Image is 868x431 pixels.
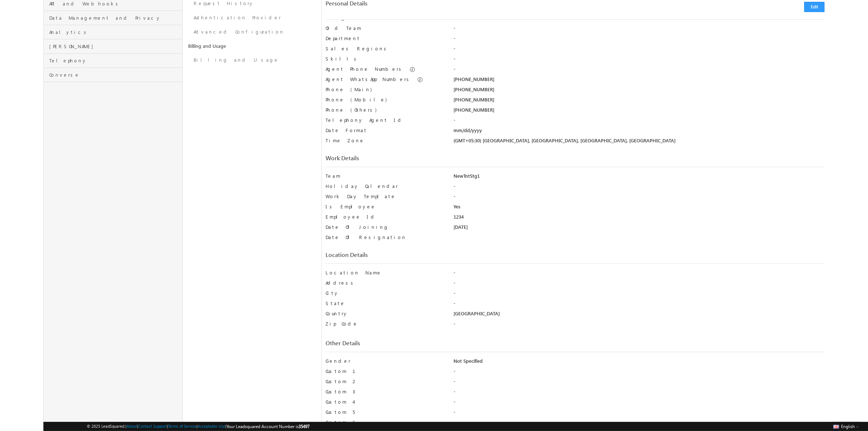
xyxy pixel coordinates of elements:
div: [DATE] [454,224,825,234]
a: Data Management and Privacy [44,11,182,25]
a: Authentication Provider [183,11,322,25]
div: - [454,66,825,76]
label: Agent Phone Numbers [326,66,404,72]
label: City [326,290,441,296]
label: Zip Code [326,320,441,327]
label: Date Of Resignation [326,234,441,240]
div: [PHONE_NUMBER] [454,86,825,96]
span: Converse [49,72,180,78]
div: - [454,419,825,429]
label: Sales Regions [326,45,441,52]
label: Time Zone [326,137,441,144]
div: - [454,409,825,419]
div: - [454,399,825,409]
div: Custom 1 [326,368,441,378]
label: Employee Id [326,213,441,220]
a: Advanced Configuration [183,25,322,39]
div: Work Details [326,155,569,165]
div: [PHONE_NUMBER] [454,76,825,86]
div: [PHONE_NUMBER] [454,107,825,117]
span: Data Management and Privacy [49,15,180,21]
label: Date Format [326,127,441,134]
span: 35497 [299,424,310,429]
span: Telephony [49,57,180,64]
div: Custom 5 [326,409,441,419]
button: English [832,422,861,431]
label: Department [326,35,441,42]
a: Acceptable Use [198,424,225,428]
div: - [454,55,825,66]
div: Not Specified [454,358,825,368]
a: Telephony [44,54,182,68]
div: Custom 4 [326,399,441,409]
label: Old Team [326,25,441,31]
label: Location Name [326,269,441,276]
a: Analytics [44,25,182,39]
div: - [454,35,825,45]
div: Location Details [326,251,569,262]
span: Analytics [49,29,180,35]
span: [PERSON_NAME] [49,43,180,50]
span: © 2025 LeadSquared | | | | | [87,423,310,430]
label: Telephony Agent Id [326,117,441,123]
div: - [454,388,825,399]
div: - [454,193,825,203]
div: - [454,368,825,378]
div: - [454,269,825,280]
a: Terms of Service [168,424,196,428]
a: Billing and Usage [183,39,322,53]
label: State [326,300,441,307]
div: - [454,15,825,25]
span: English [841,424,855,429]
label: Address [326,280,441,286]
a: About [126,424,137,428]
a: Contact Support [138,424,167,428]
label: Is Employee [326,203,441,210]
label: Phone (Others) [326,107,441,113]
button: Edit [804,2,825,12]
span: API and Webhooks [49,0,180,7]
div: mm/dd/yyyy [454,127,825,137]
label: Skills [326,55,441,62]
a: [PERSON_NAME] [44,39,182,54]
div: [GEOGRAPHIC_DATA] [454,310,825,320]
div: - [454,320,825,331]
label: Phone (Main) [326,86,441,93]
div: Other Details [326,340,569,350]
div: Gender [326,358,441,368]
label: Agent WhatsApp Numbers [326,76,412,82]
span: Your Leadsquared Account Number is [226,424,310,429]
div: - [454,25,825,35]
div: - [454,280,825,290]
div: Custom 2 [326,378,441,388]
label: Team [326,173,441,179]
div: - [454,378,825,388]
label: Phone (Mobile) [326,96,387,103]
div: [PHONE_NUMBER] [454,96,825,107]
label: Date Of Joining [326,224,441,230]
div: NewTntStg1 [454,173,825,183]
div: - [454,300,825,310]
div: Custom 6 [326,419,441,429]
div: - [454,183,825,193]
div: 1234 [454,213,825,224]
div: (GMT+05:30) [GEOGRAPHIC_DATA], [GEOGRAPHIC_DATA], [GEOGRAPHIC_DATA], [GEOGRAPHIC_DATA] [454,137,825,147]
label: Country [326,310,441,317]
a: Converse [44,68,182,82]
a: Billing and Usage [183,53,322,67]
div: Custom 3 [326,388,441,399]
label: Holiday Calendar [326,183,441,189]
label: Work Day Template [326,193,441,200]
div: Yes [454,203,825,213]
div: - [454,290,825,300]
div: - [454,117,825,127]
div: - [454,45,825,55]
